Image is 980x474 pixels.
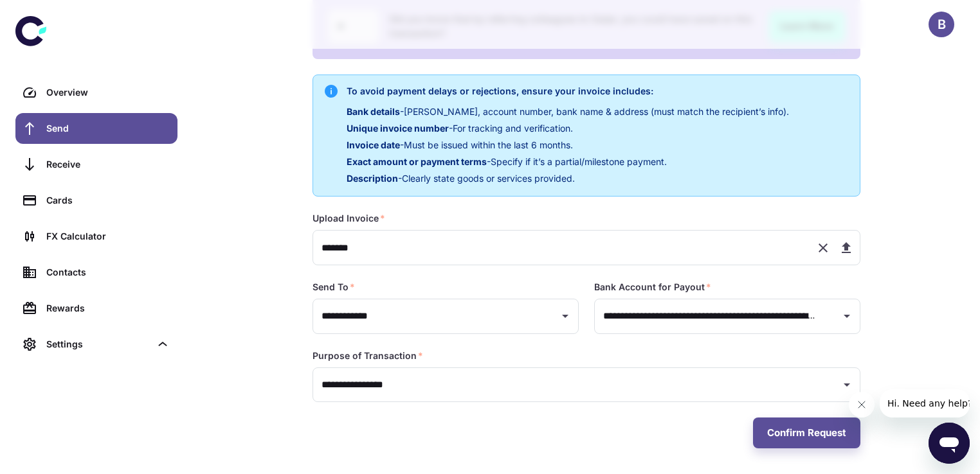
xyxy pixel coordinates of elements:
[8,9,93,19] span: Hi. Need any help?
[313,349,423,362] label: Purpose of Transaction
[46,85,170,100] div: Overview
[347,155,789,169] p: - Specify if it’s a partial/milestone payment.
[46,337,150,351] div: Settings
[313,212,385,225] label: Upload Invoice
[347,156,487,167] span: Exact amount or payment terms
[46,265,170,279] div: Contacts
[46,121,170,136] div: Send
[46,229,170,243] div: FX Calculator
[753,417,860,448] button: Confirm Request
[15,77,177,108] a: Overview
[347,123,449,134] span: Unique invoice number
[15,257,177,288] a: Contacts
[929,423,970,464] iframe: Button to launch messaging window
[594,281,711,294] label: Bank Account for Payout
[46,193,170,207] div: Cards
[313,281,355,294] label: Send To
[347,106,400,117] span: Bank details
[347,138,789,152] p: - Must be issued within the last 6 months.
[347,121,789,136] p: - For tracking and verification.
[838,307,856,325] button: Open
[15,293,177,324] a: Rewards
[46,301,170,315] div: Rewards
[849,392,875,417] iframe: Close message
[880,389,970,417] iframe: Message from company
[556,307,574,325] button: Open
[347,84,789,98] h6: To avoid payment delays or rejections, ensure your invoice includes:
[929,12,954,37] button: B
[15,221,177,252] a: FX Calculator
[347,105,789,119] p: - [PERSON_NAME], account number, bank name & address (must match the recipient’s info).
[838,376,856,394] button: Open
[46,157,170,171] div: Receive
[15,149,177,180] a: Receive
[15,113,177,144] a: Send
[347,139,400,150] span: Invoice date
[15,329,177,360] div: Settings
[347,171,789,186] p: - Clearly state goods or services provided.
[15,185,177,216] a: Cards
[347,173,398,184] span: Description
